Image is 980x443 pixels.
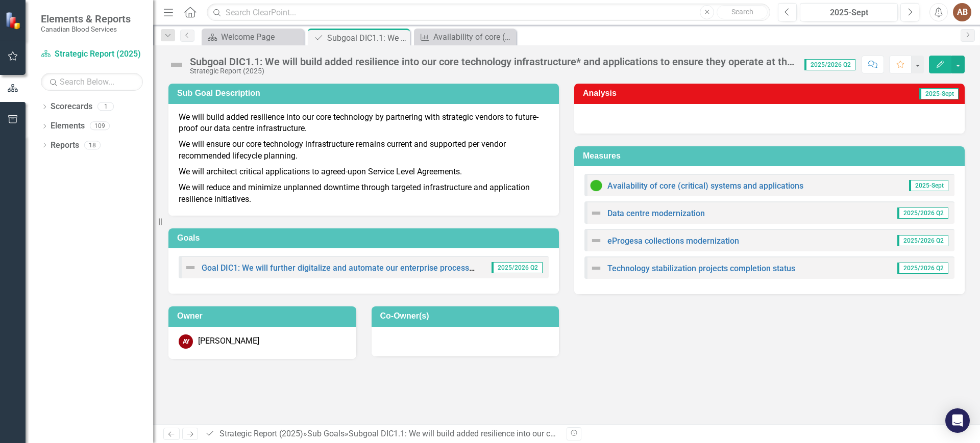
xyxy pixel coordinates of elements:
[51,140,79,151] a: Reports
[607,264,795,273] a: Technology stabilization projects completion status
[207,4,770,21] input: Search ClearPoint...
[5,12,23,30] img: ClearPoint Strategy
[51,120,85,132] a: Elements
[492,262,543,273] span: 2025/2026 Q2
[945,408,970,433] div: Open Intercom Messenger
[41,73,143,91] input: Search Below...
[41,13,131,25] span: Elements & Reports
[198,335,259,347] div: [PERSON_NAME]
[919,88,959,99] span: 2025-Sept
[41,25,131,33] small: Canadian Blood Services
[179,112,549,137] p: We will build added resilience into our core technology by partnering with strategic vendors to f...
[177,89,554,98] h3: Sub Goal Description
[583,89,754,98] h3: Analysis
[84,141,101,149] div: 18
[179,164,549,180] p: We will architect critical applications to agreed-upon Service Level Agreements.
[607,209,705,218] a: Data centre modernization
[179,334,193,349] div: AY
[416,31,513,43] a: Availability of core (critical) systems and applications
[51,101,92,113] a: Scorecards
[177,311,351,321] h3: Owner
[184,262,197,274] img: Not Defined
[590,179,602,192] img: On Target
[90,122,110,131] div: 109
[897,207,948,219] span: 2025/2026 Q2
[953,3,971,21] button: AB
[897,263,948,274] span: 2025/2026 Q2
[204,31,301,43] a: Welcome Page
[590,262,602,274] img: Not Defined
[803,7,894,19] div: 2025-Sept
[179,137,549,164] p: We will ensure our core technology infrastructure remains current and supported per vendor recomm...
[800,3,898,21] button: 2025-Sept
[307,429,345,438] a: Sub Goals
[583,151,960,161] h3: Measures
[433,31,513,43] div: Availability of core (critical) systems and applications
[327,32,407,44] div: Subgoal DIC1.1: We will build added resilience into our core technology infrastructure* and appli...
[221,31,301,43] div: Welcome Page
[909,180,948,191] span: 2025-Sept
[97,102,114,111] div: 1
[804,59,855,70] span: 2025/2026 Q2
[897,235,948,246] span: 2025/2026 Q2
[717,5,768,19] button: Search
[607,181,803,191] a: Availability of core (critical) systems and applications
[168,57,185,73] img: Not Defined
[590,234,602,247] img: Not Defined
[219,429,303,438] a: Strategic Report (2025)
[190,56,794,67] div: Subgoal DIC1.1: We will build added resilience into our core technology infrastructure* and appli...
[41,48,143,60] a: Strategic Report (2025)
[731,8,753,16] span: Search
[205,428,559,440] div: » »
[607,236,739,246] a: eProgesa collections modernization
[190,67,794,75] div: Strategic Report (2025)
[380,311,554,321] h3: Co-Owner(s)
[177,233,554,243] h3: Goals
[590,207,602,219] img: Not Defined
[179,180,549,205] p: We will reduce and minimize unplanned downtime through targeted infrastructure and application re...
[202,263,710,273] a: Goal DIC1: We will further digitalize and automate our enterprise processes to improve how we wor...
